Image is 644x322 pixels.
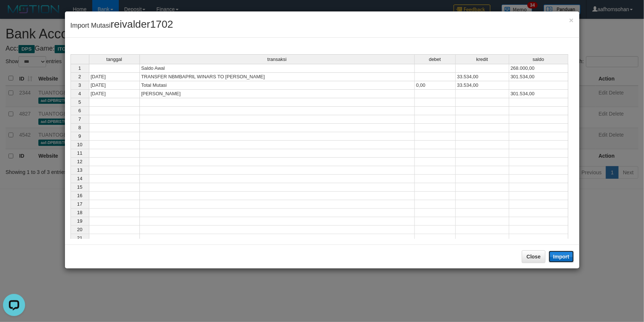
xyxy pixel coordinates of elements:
span: 19 [77,218,82,224]
td: 301.534,00 [509,73,568,81]
td: 33.534,00 [456,73,509,81]
span: 11 [77,150,82,156]
td: Total Mutasi [140,81,415,90]
span: tanggal [106,57,122,62]
span: 2 [78,74,81,79]
span: 1 [78,65,81,71]
td: [DATE] [89,90,140,98]
td: [PERSON_NAME] [140,90,415,98]
span: 4 [78,91,81,96]
span: 3 [78,82,81,88]
span: 14 [77,176,82,181]
span: 18 [77,210,82,215]
button: Close [522,250,545,263]
span: 20 [77,227,82,232]
span: 12 [77,159,82,164]
span: 15 [77,184,82,190]
span: 9 [78,133,81,139]
span: debet [429,57,441,62]
td: Saldo Awal [140,64,415,73]
span: 5 [78,99,81,105]
span: 10 [77,142,82,147]
span: 6 [78,108,81,113]
td: TRANSFER NBMBAPRlL WINARS TO [PERSON_NAME] [140,73,415,81]
td: 268.000,00 [509,64,568,73]
span: × [569,16,574,24]
span: reivalder1702 [111,18,173,30]
span: 16 [77,193,82,198]
span: transaksi [267,57,286,62]
span: 8 [78,125,81,130]
td: 0,00 [415,81,456,90]
span: saldo [533,57,544,62]
span: 7 [78,116,81,122]
span: kredit [476,57,488,62]
td: [DATE] [89,73,140,81]
button: Import [549,251,574,263]
span: 13 [77,167,82,173]
span: 17 [77,201,82,207]
th: Select whole grid [70,54,89,64]
td: [DATE] [89,81,140,90]
span: 21 [77,235,82,241]
button: Close [569,16,574,24]
button: Open LiveChat chat widget [3,3,25,25]
span: Import Mutasi [70,22,173,29]
td: 33.534,00 [456,81,509,90]
td: 301.534,00 [509,90,568,98]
